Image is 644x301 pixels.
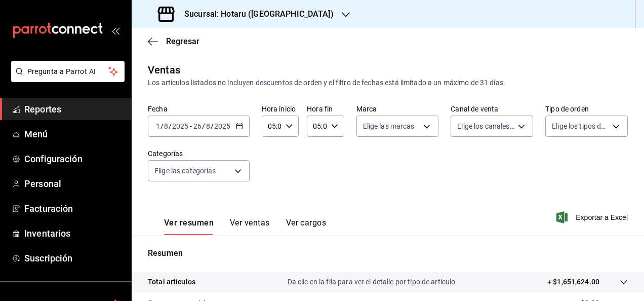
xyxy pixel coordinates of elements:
[307,105,344,112] label: Hora fin
[288,277,456,287] p: Da clic en la fila para ver el detalle por tipo de artículo
[457,121,514,131] span: Elige los canales de venta
[214,122,231,130] input: ----
[230,218,270,235] button: Ver ventas
[24,202,123,215] span: Facturación
[24,127,123,141] span: Menú
[552,121,609,131] span: Elige los tipos de orden
[286,218,327,235] button: Ver cargos
[363,121,415,131] span: Elige las marcas
[202,122,205,130] span: /
[190,122,192,130] span: -
[7,73,125,84] a: Pregunta a Parrot AI
[545,105,628,112] label: Tipo de orden
[148,247,628,259] p: Resumen
[169,122,172,130] span: /
[111,26,119,34] button: open_drawer_menu
[356,105,439,112] label: Marca
[547,277,599,287] p: + $1,651,624.00
[24,152,123,166] span: Configuración
[24,227,123,240] span: Inventarios
[11,61,125,82] button: Pregunta a Parrot AI
[148,78,628,88] div: Los artículos listados no incluyen descuentos de orden y el filtro de fechas está limitado a un m...
[154,166,216,176] span: Elige las categorías
[558,211,628,223] button: Exportar a Excel
[155,122,160,130] input: --
[27,66,109,77] span: Pregunta a Parrot AI
[211,122,214,130] span: /
[164,218,214,235] button: Ver resumen
[148,150,250,157] label: Categorías
[164,122,169,130] input: --
[148,105,250,112] label: Fecha
[193,122,202,130] input: --
[148,277,195,287] p: Total artículos
[160,122,164,130] span: /
[262,105,299,112] label: Hora inicio
[148,62,180,78] div: Ventas
[176,8,334,20] h3: Sucursal: Hotaru ([GEOGRAPHIC_DATA])
[24,251,123,265] span: Suscripción
[24,102,123,116] span: Reportes
[166,36,199,46] span: Regresar
[164,218,326,235] div: navigation tabs
[24,177,123,191] span: Personal
[206,122,211,130] input: --
[172,122,189,130] input: ----
[148,36,199,46] button: Regresar
[451,105,533,112] label: Canal de venta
